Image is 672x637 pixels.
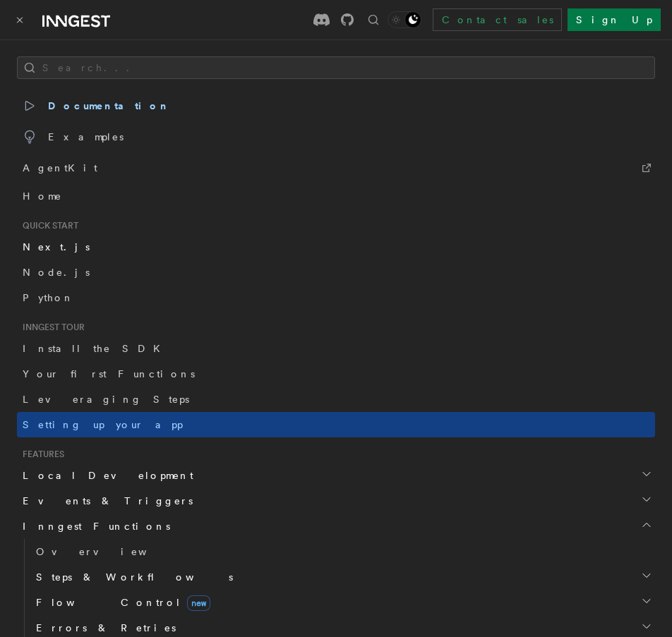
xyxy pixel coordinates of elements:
button: Toggle dark mode [388,11,421,28]
span: Documentation [23,96,170,116]
span: Errors & Retries [30,621,176,635]
button: Events & Triggers [17,488,655,514]
a: Sign Up [568,8,661,31]
button: Search... [17,56,655,79]
button: Flow Controlnew [30,590,655,615]
a: Examples [17,121,655,152]
span: new [187,595,210,611]
a: Node.js [17,260,655,285]
span: Features [17,449,64,460]
span: Examples [23,127,124,147]
button: Local Development [17,463,655,488]
a: Leveraging Steps [17,387,655,412]
span: Quick start [17,220,78,231]
span: Python [23,292,74,303]
span: Local Development [17,468,193,483]
span: AgentKit [23,158,97,178]
span: Steps & Workflows [30,570,233,584]
span: Overview [36,546,181,557]
span: Flow Control [30,595,210,609]
a: Contact sales [433,8,562,31]
button: Steps & Workflows [30,564,655,590]
a: Overview [30,539,655,564]
span: Events & Triggers [17,494,193,508]
a: Next.js [17,234,655,260]
span: Leveraging Steps [23,394,189,405]
a: AgentKit [17,152,655,183]
span: Next.js [23,241,90,253]
a: Home [17,183,655,209]
button: Toggle navigation [11,11,28,28]
span: Install the SDK [23,343,169,354]
a: Your first Functions [17,361,655,387]
a: Python [17,285,655,310]
span: Node.js [23,267,90,278]
a: Setting up your app [17,412,655,437]
span: Inngest tour [17,322,85,333]
a: Documentation [17,90,655,121]
a: Install the SDK [17,336,655,361]
span: Inngest Functions [17,519,170,533]
button: Inngest Functions [17,514,655,539]
button: Find something... [365,11,382,28]
span: Your first Functions [23,368,195,380]
span: Home [23,189,62,203]
span: Setting up your app [23,419,183,430]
